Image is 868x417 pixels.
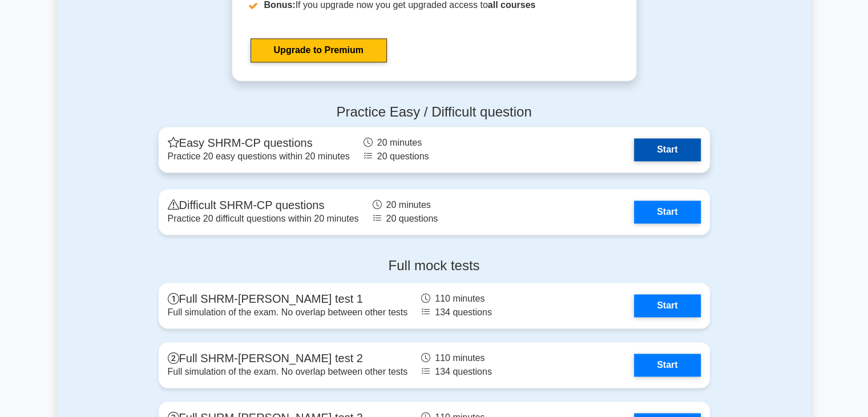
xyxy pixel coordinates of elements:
[634,294,700,317] a: Start
[634,201,700,223] a: Start
[634,138,700,161] a: Start
[634,354,700,376] a: Start
[251,38,387,62] a: Upgrade to Premium
[159,104,710,121] h4: Practice Easy / Difficult question
[159,258,710,274] h4: Full mock tests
